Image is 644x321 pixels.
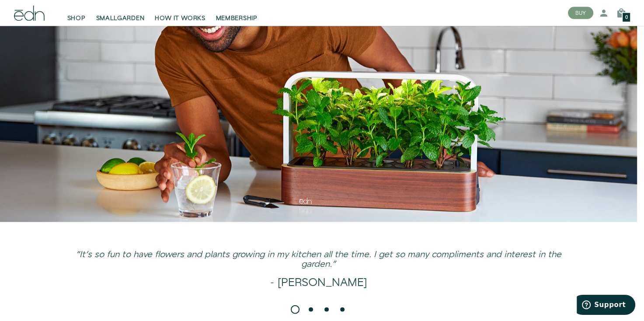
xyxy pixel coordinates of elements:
h3: “It's so fun to have flowers and plants growing in my kitchen all the time. I get so many complim... [75,250,562,269]
span: HOW IT WORKS [155,14,205,23]
li: Page dot 2 [306,305,315,314]
span: SHOP [67,14,86,23]
iframe: Opens a widget where you can find more information [577,295,635,317]
span: SMALLGARDEN [96,14,145,23]
button: BUY [568,7,593,19]
a: SHOP [62,3,91,23]
li: Page dot 4 [338,305,347,314]
li: Page dot 3 [322,305,331,314]
h2: - [PERSON_NAME] [75,276,562,289]
a: MEMBERSHIP [211,3,263,23]
span: MEMBERSHIP [216,14,258,23]
li: Page dot 1 [291,305,299,314]
span: 0 [625,15,628,20]
a: SMALLGARDEN [91,3,150,23]
a: HOW IT WORKS [150,3,210,23]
